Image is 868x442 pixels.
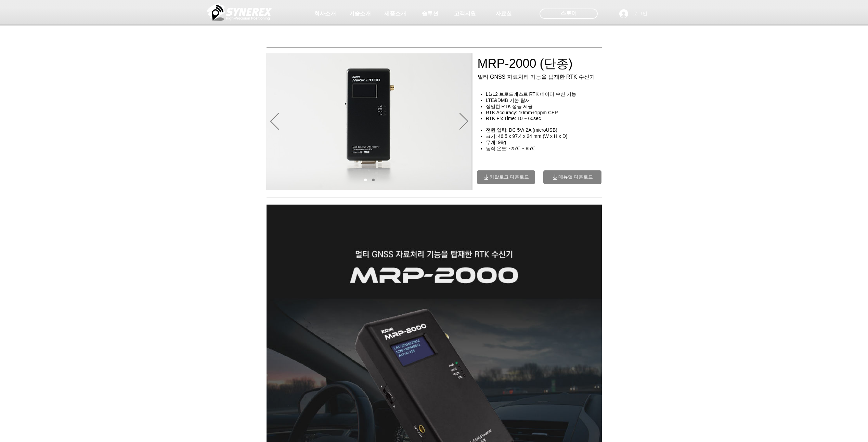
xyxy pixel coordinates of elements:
[543,170,601,184] a: 매뉴얼 다운로드
[540,9,598,19] div: 스토어
[741,226,868,442] iframe: Wix Chat
[384,10,406,17] span: 제품소개
[343,7,377,21] a: 기술소개
[207,2,272,22] img: 씨너렉스_White_simbol_대지 1.png
[361,179,377,181] nav: 슬라이드
[487,7,521,21] a: 자료실
[490,174,529,180] span: 카탈로그 다운로드
[266,53,471,190] img: MRP2000_front.jpg
[448,7,482,21] a: 고객지원
[560,10,577,17] span: 스토어
[364,179,367,181] a: 01
[614,7,652,20] button: 로그인
[422,10,438,17] span: 솔루션
[486,127,557,133] span: 전원 입력: DC 5V/ 2A (microUSB)
[486,116,541,121] span: RTK Fix Time: 10 ~ 60sec
[486,146,535,151] span: 동작 온도: -25℃ ~ 85℃
[486,133,568,139] span: 크기: 46.5 x 97.4 x 24 mm (W x H x D)
[495,10,512,17] span: 자료실
[372,179,375,181] a: 02
[413,7,447,21] a: 솔루션
[486,140,506,145] span: 무게: 98g
[558,174,593,180] span: 매뉴얼 다운로드
[459,113,468,131] button: 다음
[486,110,558,115] span: RTK Accuracy: 10mm+1ppm CEP
[631,10,650,17] span: 로그인
[349,10,371,17] span: 기술소개
[270,113,279,131] button: 이전
[486,104,533,109] span: 정밀한 RTK 성능 제공
[314,10,336,17] span: 회사소개
[378,7,412,21] a: 제품소개
[266,53,472,190] div: 슬라이드쇼
[454,10,476,17] span: 고객지원
[477,170,535,184] a: 카탈로그 다운로드
[308,7,342,21] a: 회사소개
